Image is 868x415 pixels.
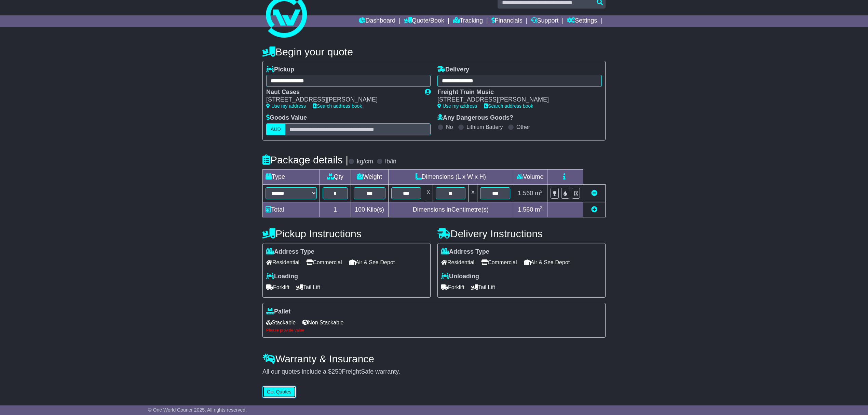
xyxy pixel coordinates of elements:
[266,66,294,73] label: Pickup
[266,273,298,280] label: Loading
[262,353,606,364] h4: Warranty & Insurance
[262,228,431,239] h4: Pickup Instructions
[567,15,597,27] a: Settings
[540,205,543,210] sup: 3
[262,154,348,165] h4: Package details |
[266,328,602,333] div: Please provide value
[266,248,314,256] label: Address Type
[491,15,523,27] a: Financials
[306,257,342,268] span: Commercial
[320,202,351,217] td: 1
[540,189,543,194] sup: 3
[266,96,418,104] div: [STREET_ADDRESS][PERSON_NAME]
[302,317,343,328] span: Non Stackable
[262,386,296,398] button: Get Quotes
[535,206,543,213] span: m
[262,368,606,376] div: All our quotes include a $ FreightSafe warranty.
[535,190,543,197] span: m
[441,248,489,256] label: Address Type
[266,89,418,96] div: Naut Cases
[355,206,365,213] span: 100
[266,317,296,328] span: Stackable
[262,46,606,57] h4: Begin your quote
[351,202,388,217] td: Kilo(s)
[591,206,597,213] a: Add new item
[349,257,395,268] span: Air & Sea Depot
[531,15,559,27] a: Support
[266,114,307,122] label: Goods Value
[266,103,306,109] a: Use my address
[466,124,503,130] label: Lithium Battery
[266,282,289,293] span: Forklift
[437,66,469,73] label: Delivery
[441,282,464,293] span: Forklift
[266,308,290,316] label: Pallet
[296,282,320,293] span: Tail Lift
[388,202,513,217] td: Dimensions in Centimetre(s)
[320,169,351,184] td: Qty
[446,124,453,130] label: No
[518,206,533,213] span: 1.560
[469,184,477,202] td: x
[357,158,373,165] label: kg/cm
[591,190,597,197] a: Remove this item
[359,15,395,27] a: Dashboard
[437,103,477,109] a: Use my address
[424,184,433,202] td: x
[453,15,483,27] a: Tracking
[518,190,533,197] span: 1.560
[441,273,479,280] label: Unloading
[266,257,299,268] span: Residential
[148,407,247,413] span: © One World Courier 2025. All rights reserved.
[524,257,570,268] span: Air & Sea Depot
[484,103,533,109] a: Search address book
[437,228,606,239] h4: Delivery Instructions
[313,103,362,109] a: Search address book
[437,114,513,122] label: Any Dangerous Goods?
[385,158,396,165] label: lb/in
[263,169,320,184] td: Type
[481,257,517,268] span: Commercial
[441,257,474,268] span: Residential
[263,202,320,217] td: Total
[437,89,595,96] div: Freight Train Music
[331,368,342,375] span: 250
[351,169,388,184] td: Weight
[471,282,495,293] span: Tail Lift
[388,169,513,184] td: Dimensions (L x W x H)
[437,96,595,104] div: [STREET_ADDRESS][PERSON_NAME]
[266,123,285,135] label: AUD
[513,169,547,184] td: Volume
[516,124,530,130] label: Other
[404,15,444,27] a: Quote/Book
